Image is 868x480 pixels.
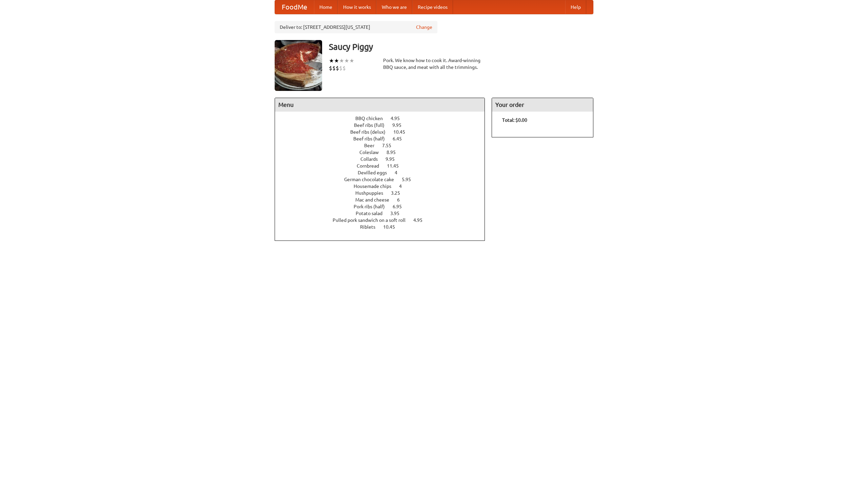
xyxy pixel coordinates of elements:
a: FoodMe [275,0,314,14]
li: $ [339,64,342,72]
a: Home [314,0,338,14]
a: Pork ribs (half) 6.95 [354,204,414,209]
span: 10.45 [393,129,412,135]
b: Total: $0.00 [502,117,527,123]
a: Beef ribs (half) 6.45 [353,136,414,141]
a: Beef ribs (full) 9.95 [354,122,414,128]
a: Devilled eggs 4 [358,170,410,175]
span: 9.95 [386,156,401,162]
h4: Menu [275,98,485,112]
h3: Saucy Piggy [329,40,593,54]
span: Collards [360,156,384,162]
li: ★ [349,57,354,64]
li: $ [329,64,332,72]
span: Beer [364,143,381,148]
span: Mac and cheese [355,197,396,203]
a: Help [565,0,586,14]
div: Pork. We know how to cook it. Award-winning BBQ sauce, and meat with all the trimmings. [383,57,485,71]
span: 4 [399,184,409,189]
span: 7.55 [382,143,398,148]
a: Beef ribs (delux) 10.45 [350,129,418,135]
a: Pulled pork sandwich on a soft roll 4.95 [333,217,435,223]
li: $ [332,64,336,72]
span: 8.95 [387,150,402,155]
a: Who we are [376,0,412,14]
span: Coleslaw [359,150,386,155]
span: German chocolate cake [344,177,401,182]
span: Pork ribs (half) [354,204,392,209]
span: BBQ chicken [355,116,390,121]
span: 10.45 [383,224,402,230]
span: 6.95 [393,204,409,209]
li: ★ [339,57,344,64]
img: angular.jpg [275,40,322,91]
span: Beef ribs (delux) [350,129,392,135]
span: Housemade chips [354,184,398,189]
a: Beer 7.55 [364,143,404,148]
a: Change [416,24,432,31]
span: 4.95 [413,217,429,223]
a: How it works [338,0,376,14]
span: 3.25 [391,190,407,196]
li: ★ [329,57,334,64]
span: 9.95 [392,122,408,128]
span: Potato salad [356,211,389,216]
span: 11.45 [387,163,406,169]
span: 4 [395,170,404,175]
span: Cornbread [357,163,386,169]
li: ★ [334,57,339,64]
div: Deliver to: [STREET_ADDRESS][US_STATE] [275,21,437,33]
span: 6.45 [393,136,409,141]
a: Potato salad 3.95 [356,211,412,216]
span: 6 [397,197,407,203]
a: Mac and cheese 6 [355,197,412,203]
a: Recipe videos [412,0,453,14]
span: 4.95 [391,116,407,121]
a: Cornbread 11.45 [357,163,411,169]
span: Devilled eggs [358,170,394,175]
a: Riblets 10.45 [360,224,408,230]
h4: Your order [492,98,593,112]
a: Housemade chips 4 [354,184,414,189]
a: BBQ chicken 4.95 [355,116,412,121]
span: 3.95 [390,211,406,216]
a: Hushpuppies 3.25 [355,190,413,196]
span: Beef ribs (half) [353,136,392,141]
a: German chocolate cake 5.95 [344,177,423,182]
li: ★ [344,57,349,64]
span: Hushpuppies [355,190,390,196]
span: Riblets [360,224,382,230]
span: 5.95 [402,177,418,182]
a: Collards 9.95 [360,156,407,162]
span: Pulled pork sandwich on a soft roll [333,217,412,223]
li: $ [336,64,339,72]
span: Beef ribs (full) [354,122,391,128]
a: Coleslaw 8.95 [359,150,408,155]
li: $ [342,64,346,72]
